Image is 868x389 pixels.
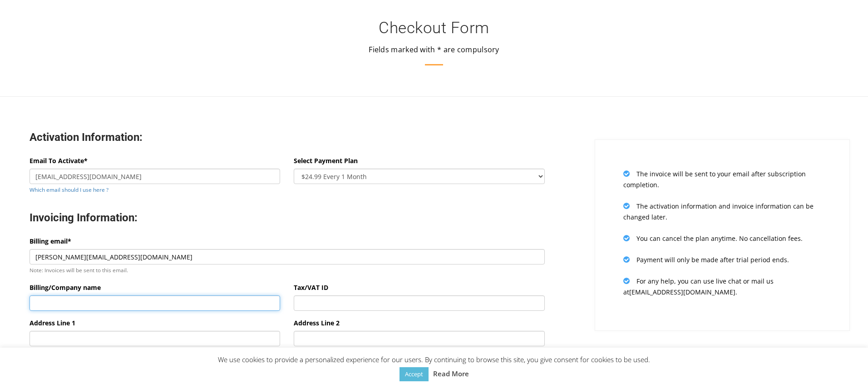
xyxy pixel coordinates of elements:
[30,318,75,329] label: Address Line 1
[294,282,328,293] label: Tax/VAT ID
[623,200,821,223] p: The activation information and invoice information can be changed later.
[294,155,358,166] label: Select Payment Plan
[433,368,469,379] a: Read More
[823,345,868,389] iframe: Chat Widget
[218,355,650,378] span: We use cookies to provide a personalized experience for our users. By continuing to browse this s...
[30,155,88,166] label: Email To Activate*
[30,130,545,145] h3: Activation Information:
[30,236,71,247] label: Billing email*
[30,186,108,193] a: Which email should I use here ?
[30,266,128,274] small: Note: Invoices will be sent to this email.
[399,367,429,381] a: Accept
[294,318,340,329] label: Address Line 2
[623,254,821,265] p: Payment will only be made after trial period ends.
[623,275,821,298] p: For any help, you can use live chat or mail us at [EMAIL_ADDRESS][DOMAIN_NAME] .
[623,233,821,244] p: You can cancel the plan anytime. No cancellation fees.
[30,282,101,293] label: Billing/Company name
[30,169,280,184] input: Enter email
[30,211,545,225] h3: Invoicing Information:
[623,168,821,190] p: The invoice will be sent to your email after subscription completion.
